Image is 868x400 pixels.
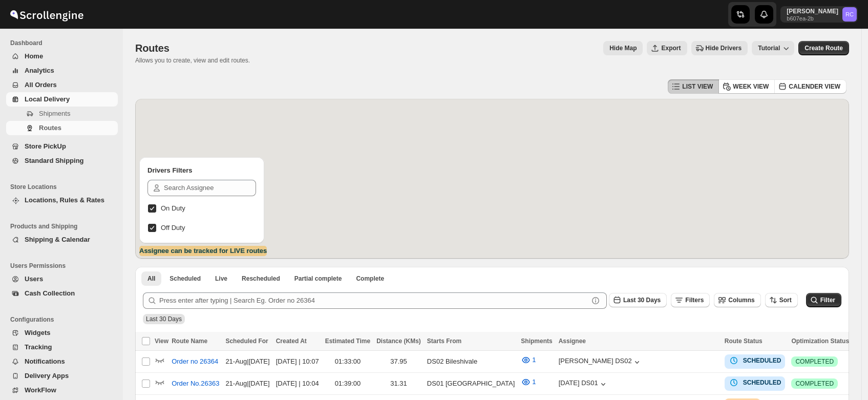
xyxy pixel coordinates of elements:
[159,292,588,309] input: Press enter after typing | Search Eg. Order no 26364
[25,386,56,394] span: WorkFlow
[161,204,185,212] span: On Duty
[532,378,536,386] span: 1
[779,297,792,304] span: Sort
[6,369,118,383] button: Delivery Apps
[647,41,687,55] button: Export
[146,315,182,323] span: Last 30 Days
[842,7,857,22] span: Rahul Chopra
[225,357,269,365] span: 21-Aug | [DATE]
[6,107,118,121] button: Shipments
[805,44,843,52] span: Create Route
[25,329,50,336] span: Widgets
[172,356,218,367] span: Order no 26364
[25,236,90,243] span: Shipping & Calendar
[559,338,586,345] span: Assignee
[6,78,118,92] button: All Orders
[6,193,118,207] button: Locations, Rules & Rates
[559,357,642,367] button: [PERSON_NAME] DS02
[135,56,250,65] p: Allows you to create, view and edit routes.
[10,222,118,230] span: Products and Shipping
[172,378,219,389] span: Order No.26363
[623,297,661,304] span: Last 30 Days
[25,357,65,365] span: Notifications
[515,352,542,368] button: 1
[798,41,849,55] button: Create Route
[165,353,224,370] button: Order no 26364
[25,52,43,60] span: Home
[10,183,118,191] span: Store Locations
[165,375,225,392] button: Order No.26363
[8,2,85,27] img: ScrollEngine
[39,110,70,117] span: Shipments
[752,41,794,55] button: Tutorial
[276,338,307,345] span: Created At
[325,356,370,367] div: 01:33:00
[6,49,118,64] button: Home
[25,95,70,103] span: Local Delivery
[376,356,421,367] div: 37.95
[161,224,185,231] span: Off Duty
[6,340,118,354] button: Tracking
[661,44,681,52] span: Export
[427,378,515,389] div: DS01 [GEOGRAPHIC_DATA]
[225,338,268,345] span: Scheduled For
[155,338,168,345] span: View
[787,15,838,22] p: b607ea-2b
[225,380,269,387] span: 21-Aug | [DATE]
[609,293,667,307] button: Last 30 Days
[789,82,840,91] span: CALENDER VIEW
[25,142,66,150] span: Store PickUp
[668,79,719,94] button: LIST VIEW
[170,275,201,283] span: Scheduled
[718,79,775,94] button: WEEK VIEW
[795,380,834,388] span: COMPLETED
[276,356,319,367] div: [DATE] | 10:07
[603,41,643,55] button: Map action label
[791,338,849,345] span: Optimization Status
[6,383,118,397] button: WorkFlow
[806,293,841,307] button: Filter
[172,338,207,345] span: Route Name
[325,378,370,389] div: 01:39:00
[515,374,542,390] button: 1
[242,275,280,283] span: Rescheduled
[820,297,835,304] span: Filter
[714,293,760,307] button: Columns
[25,157,84,164] span: Standard Shipping
[10,39,118,47] span: Dashboard
[25,343,52,351] span: Tracking
[25,81,57,89] span: All Orders
[6,121,118,135] button: Routes
[147,165,256,176] h2: Drivers Filters
[729,355,781,366] button: SCHEDULED
[25,196,104,204] span: Locations, Rules & Rates
[25,289,75,297] span: Cash Collection
[521,338,552,345] span: Shipments
[427,338,461,345] span: Starts From
[780,6,858,23] button: User menu
[25,67,54,74] span: Analytics
[39,124,61,132] span: Routes
[682,82,713,91] span: LIST VIEW
[135,43,170,54] span: Routes
[164,180,256,196] input: Search Assignee
[728,297,754,304] span: Columns
[845,11,854,17] text: RC
[25,275,43,283] span: Users
[6,354,118,369] button: Notifications
[532,356,536,364] span: 1
[729,377,781,388] button: SCHEDULED
[758,45,780,52] span: Tutorial
[706,44,742,52] span: Hide Drivers
[725,338,763,345] span: Route Status
[559,379,608,389] button: [DATE] DS01
[141,271,161,286] button: All routes
[276,378,319,389] div: [DATE] | 10:04
[294,275,342,283] span: Partial complete
[787,7,838,15] p: [PERSON_NAME]
[685,297,704,304] span: Filters
[147,275,155,283] span: All
[795,357,834,366] span: COMPLETED
[671,293,710,307] button: Filters
[376,378,421,389] div: 31.31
